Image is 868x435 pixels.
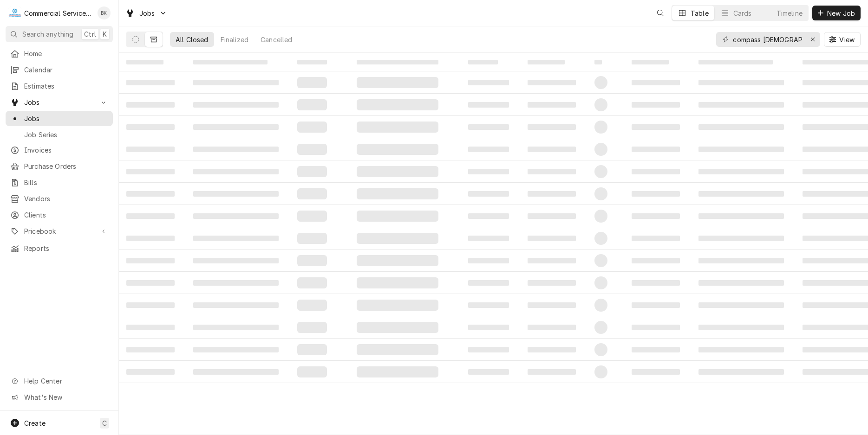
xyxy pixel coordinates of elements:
[193,102,279,108] span: ‌
[24,210,108,220] span: Clients
[6,175,113,190] a: Bills
[126,280,175,286] span: ‌
[126,102,175,108] span: ‌
[193,147,279,152] span: ‌
[357,166,438,177] span: ‌
[24,392,107,402] span: What's New
[6,224,113,239] a: Go to Pricebook
[297,144,327,155] span: ‌
[825,8,857,18] span: New Job
[528,369,576,375] span: ‌
[8,6,21,19] div: Commercial Service Co.'s Avatar
[632,169,680,174] span: ‌
[297,77,327,88] span: ‌
[126,169,175,174] span: ‌
[468,60,498,64] span: ‌
[733,8,752,18] div: Cards
[24,97,94,107] span: Jobs
[193,369,279,375] span: ‌
[297,277,327,288] span: ‌
[193,347,279,352] span: ‌
[126,347,175,352] span: ‌
[357,255,438,266] span: ‌
[297,211,327,222] span: ‌
[594,299,607,312] span: ‌
[193,325,279,330] span: ‌
[594,321,607,334] span: ‌
[126,60,163,64] span: ‌
[6,46,113,61] a: Home
[126,236,175,241] span: ‌
[632,280,680,286] span: ‌
[528,325,576,330] span: ‌
[297,344,327,355] span: ‌
[6,191,113,206] a: Vendors
[24,194,108,204] span: Vendors
[297,188,327,199] span: ‌
[594,210,607,223] span: ‌
[6,390,113,405] a: Go to What's New
[468,80,509,85] span: ‌
[691,8,709,18] div: Table
[528,258,576,263] span: ‌
[632,191,680,197] span: ‌
[126,147,175,152] span: ‌
[6,241,113,256] a: Reports
[126,213,175,219] span: ‌
[126,258,175,263] span: ‌
[468,169,509,174] span: ‌
[24,114,108,123] span: Jobs
[24,243,108,253] span: Reports
[6,373,113,389] a: Go to Help Center
[594,60,602,64] span: ‌
[468,258,509,263] span: ‌
[193,280,279,286] span: ‌
[24,49,108,58] span: Home
[297,300,327,311] span: ‌
[221,35,248,45] div: Finalized
[594,254,607,267] span: ‌
[297,166,327,177] span: ‌
[6,62,113,77] a: Calendar
[98,6,111,19] div: BK
[632,213,680,219] span: ‌
[632,60,669,64] span: ‌
[193,169,279,174] span: ‌
[24,8,92,18] div: Commercial Service Co.
[6,26,113,42] button: Search anythingCtrlK
[119,53,868,435] table: All Closed Jobs List Loading
[24,419,46,427] span: Create
[698,124,784,130] span: ‌
[6,78,113,94] a: Estimates
[297,60,327,64] span: ‌
[698,102,784,108] span: ‌
[653,6,668,20] button: Open search
[698,191,784,197] span: ‌
[6,127,113,142] a: Job Series
[698,147,784,152] span: ‌
[193,191,279,197] span: ‌
[261,35,292,45] div: Cancelled
[357,233,438,244] span: ‌
[698,213,784,219] span: ‌
[139,8,155,18] span: Jobs
[6,142,113,158] a: Invoices
[837,35,856,45] span: View
[632,80,680,85] span: ‌
[357,322,438,333] span: ‌
[357,188,438,199] span: ‌
[122,6,171,21] a: Go to Jobs
[528,213,576,219] span: ‌
[468,147,509,152] span: ‌
[698,258,784,263] span: ‌
[297,255,327,266] span: ‌
[6,159,113,174] a: Purchase Orders
[594,165,607,178] span: ‌
[468,325,509,330] span: ‌
[468,302,509,308] span: ‌
[812,6,861,20] button: New Job
[357,77,438,88] span: ‌
[24,81,108,91] span: Estimates
[297,99,327,110] span: ‌
[193,302,279,308] span: ‌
